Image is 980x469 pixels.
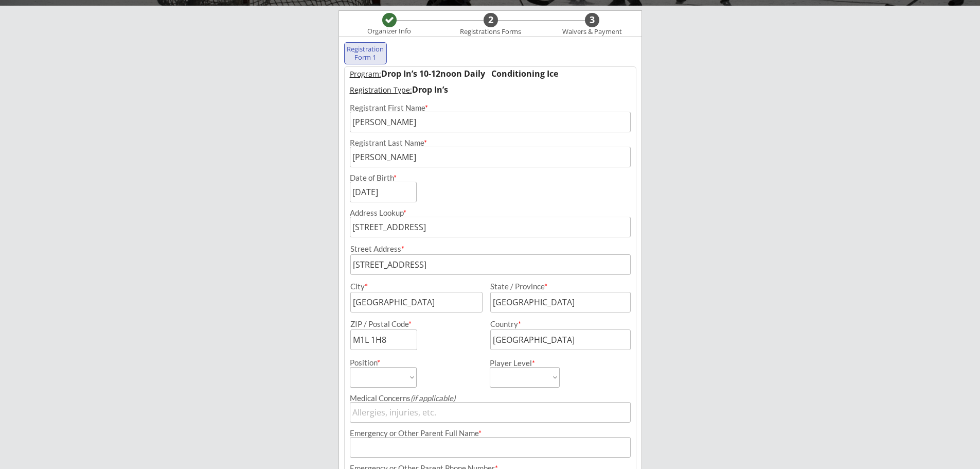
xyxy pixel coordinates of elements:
div: Address Lookup [350,209,631,217]
div: ZIP / Postal Code [350,320,481,328]
div: 3 [585,14,599,26]
div: Emergency or Other Parent Full Name [350,429,631,437]
u: Program: [350,69,381,79]
div: Medical Concerns [350,394,631,402]
div: Organizer Info [361,27,418,36]
div: Position [350,359,403,367]
div: Waivers & Payment [557,28,628,36]
div: Country [490,320,618,328]
div: City [350,283,481,290]
u: Registration Type: [350,85,412,95]
input: Allergies, injuries, etc. [350,402,631,423]
div: State / Province [490,283,618,290]
div: Registrant First Name [350,104,631,112]
div: Registrant Last Name [350,139,631,147]
strong: Drop In’s 10-12noon Daily Conditioning Ice [381,68,558,79]
div: Registration Form 1 [347,45,385,61]
strong: Drop In’s [412,84,448,95]
em: (if applicable) [411,393,455,403]
div: Street Address [350,245,631,253]
div: 2 [484,14,498,26]
div: Date of Birth [350,174,403,182]
div: Player Level [490,359,560,367]
div: Registrations Forms [455,28,526,36]
input: Street, City, Province/State [350,217,631,237]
